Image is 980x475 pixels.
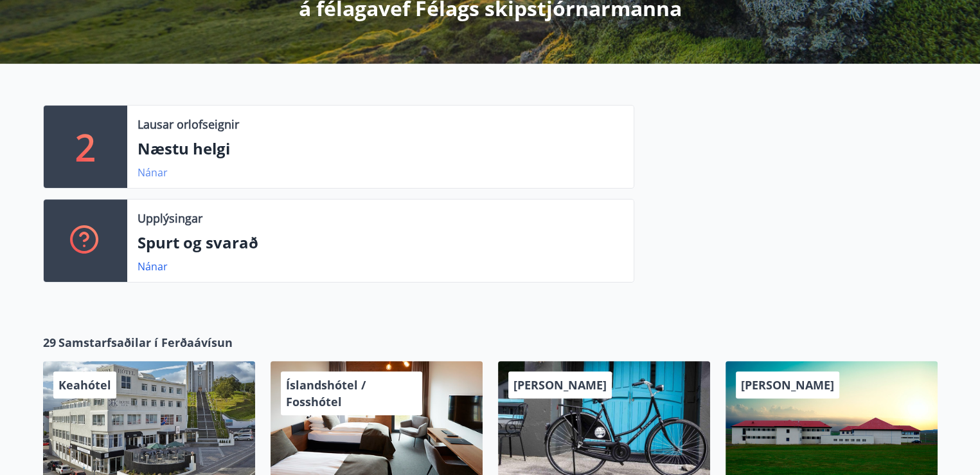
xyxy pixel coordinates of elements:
span: [PERSON_NAME] [513,377,607,393]
span: Íslandshótel / Fosshótel [286,377,366,409]
p: Næstu helgi [138,138,623,160]
p: Lausar orlofseignir [138,116,239,133]
span: [PERSON_NAME] [741,377,834,393]
p: Upplýsingar [138,210,202,227]
p: Spurt og svarað [138,232,623,254]
p: 2 [75,122,96,171]
a: Nánar [138,165,168,180]
span: Keahótel [58,377,111,393]
span: Samstarfsaðilar í Ferðaávísun [58,334,233,351]
a: Nánar [138,259,168,274]
span: 29 [43,334,56,351]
